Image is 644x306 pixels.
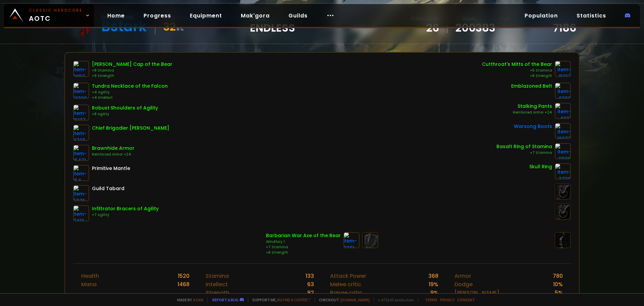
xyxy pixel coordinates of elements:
img: item-15127 [73,104,89,121]
div: +6 Strength [482,73,552,79]
div: +9 Strength [92,73,172,79]
span: Made by [173,297,203,302]
div: Guild Tabard [92,185,124,192]
div: Health [81,272,99,280]
img: item-3739 [555,163,571,179]
div: +7 Stamina [496,150,552,156]
div: Range critic [330,289,363,297]
div: 9 % [430,289,438,297]
a: a fan [193,297,203,302]
a: Privacy [440,297,454,302]
div: Chief Brigadier [PERSON_NAME] [92,125,169,132]
img: item-4831 [555,103,571,119]
div: Infiltrator Bracers of Agility [92,205,159,212]
a: 200383 [455,23,495,33]
span: Support me, [248,297,311,302]
div: Warsong Boots [514,123,552,130]
img: item-12039 [73,83,89,99]
a: Buy me a coffee [277,297,311,302]
a: Equipment [184,9,227,23]
div: Intellect [206,280,228,289]
div: Skull Ring [529,163,552,170]
div: +7 Agility [92,212,159,218]
a: Home [102,9,130,23]
div: Armor [454,272,471,280]
img: item-16977 [555,123,571,139]
div: Melee critic [330,280,361,289]
div: 1468 [177,280,190,289]
a: Progress [138,9,176,23]
div: Tundra Necklace of the Falcon [92,83,168,90]
div: Reinforced Armor +24 [513,110,552,115]
div: 19 % [429,280,438,289]
img: item-9859 [73,61,89,77]
img: item-4726 [73,125,89,141]
img: item-5976 [73,185,89,201]
div: Stamina [206,272,229,280]
div: 1520 [178,272,190,280]
div: Basalt Ring of Stamina [496,143,552,150]
a: Classic HardcoreAOTC [4,4,94,27]
div: 63 [307,280,314,289]
div: Reinforced Armor +24 [92,152,135,157]
a: Mak'gora [235,9,275,23]
div: guild [250,14,295,33]
a: Population [519,9,563,23]
span: Checkout [315,297,370,302]
a: Guilds [283,9,313,23]
div: Mana [81,280,97,289]
div: 780 [553,272,563,280]
div: Emblazoned Belt [511,83,552,90]
img: item-3201 [343,232,360,248]
a: [DOMAIN_NAME] [340,297,370,302]
img: item-154 [73,165,89,181]
img: item-15471 [73,145,89,161]
div: +4 Intellect [92,95,168,100]
div: +8 Agility [92,112,158,117]
small: 8 % [176,26,184,32]
div: Dodge [454,280,473,289]
small: Classic Hardcore [29,7,83,13]
div: Attack Power [330,272,366,280]
div: Strength [206,289,229,297]
img: item-11996 [555,143,571,159]
div: Barbarian War Axe of the Bear [266,232,341,239]
div: Bstark [101,21,147,32]
a: Report a bug [212,297,238,302]
div: [PERSON_NAME] Cap of the Bear [92,61,172,68]
img: item-15137 [555,61,571,77]
div: 368 [428,272,438,280]
a: Terms [425,297,437,302]
div: +7 Stamina [266,245,341,250]
div: Stalking Pants [513,103,552,110]
div: +4 Agility [92,90,168,95]
div: 5 % [555,289,563,297]
div: Primitive Mantle [92,165,130,172]
div: +8 Stamina [92,68,172,73]
div: Robust Shoulders of Agility [92,104,158,112]
div: 92 [307,289,314,297]
div: +6 Strength [266,250,341,255]
span: v. d752d5 - production [374,297,414,302]
div: Cutthroat's Mitts of the Bear [482,61,552,68]
img: item-6398 [555,83,571,99]
div: 10 % [553,280,563,289]
div: 133 [306,272,314,280]
div: [PERSON_NAME] [454,289,499,297]
span: Endless [250,23,295,33]
div: Windfury 1 [266,239,341,245]
a: Statistics [571,9,611,23]
a: Consent [457,297,475,302]
span: AOTC [29,7,83,24]
div: +5 Stamina [482,68,552,73]
div: Brawnhide Armor [92,145,135,152]
img: item-7410 [73,205,89,221]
